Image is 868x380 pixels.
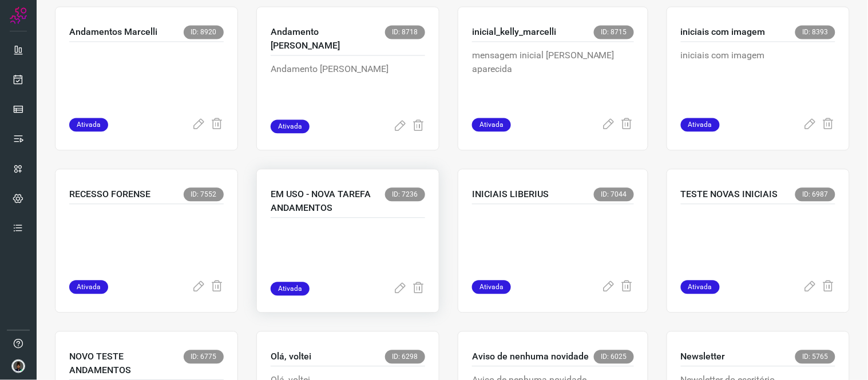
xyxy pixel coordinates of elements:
span: ID: 5765 [795,350,835,363]
span: ID: 7044 [594,187,634,201]
p: RECESSO FORENSE [69,187,150,201]
p: Andamento [PERSON_NAME] [271,25,385,53]
span: ID: 8718 [385,25,425,39]
p: Andamento [PERSON_NAME] [271,62,425,119]
span: Ativada [271,282,310,295]
p: iniciais com imagem [681,49,835,106]
p: iniciais com imagem [681,25,766,39]
p: INICIAIS LIBERIUS [472,187,549,201]
span: ID: 7552 [184,187,224,201]
span: Ativada [681,118,720,131]
p: Newsletter [681,350,726,363]
p: inicial_kelly_marcelli [472,25,556,39]
span: ID: 8393 [795,25,835,39]
span: Ativada [69,280,108,294]
p: Olá, voltei [271,350,311,363]
span: ID: 6298 [385,350,425,363]
img: Logo [10,7,27,24]
span: ID: 6775 [184,350,224,363]
p: EM USO - NOVA TAREFA ANDAMENTOS [271,187,385,215]
p: TESTE NOVAS INICIAIS [681,187,778,201]
p: NOVO TESTE ANDAMENTOS [69,350,184,377]
p: Andamentos Marcelli [69,25,157,39]
span: Ativada [271,119,310,133]
span: Ativada [69,118,108,131]
span: Ativada [472,118,511,131]
span: ID: 6987 [795,187,835,201]
span: ID: 8920 [184,25,224,39]
span: Ativada [472,280,511,294]
span: ID: 6025 [594,350,634,363]
p: Aviso de nenhuma novidade [472,350,589,363]
img: d44150f10045ac5288e451a80f22ca79.png [11,359,25,373]
span: ID: 8715 [594,25,634,39]
p: mensagem inicial [PERSON_NAME] aparecida [472,49,634,106]
span: Ativada [681,280,720,294]
span: ID: 7236 [385,187,425,201]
